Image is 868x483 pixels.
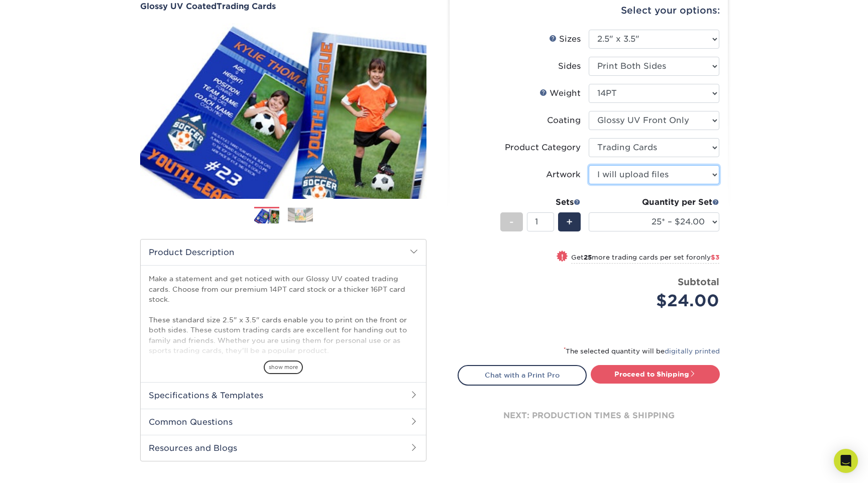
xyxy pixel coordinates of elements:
p: Make a statement and get noticed with our Glossy UV coated trading cards. Choose from our premium... [149,274,418,397]
span: only [696,254,719,261]
div: $24.00 [596,289,719,313]
a: Proceed to Shipping [591,365,720,383]
small: Get more trading cards per set for [571,254,719,264]
span: show more [264,360,303,374]
div: Sets [500,196,581,208]
span: Glossy UV Coated [140,2,216,11]
h1: Trading Cards [140,2,426,11]
div: Open Intercom Messenger [834,449,858,473]
h2: Resources and Blogs [141,435,426,461]
div: Sides [558,60,581,72]
div: Coating [547,114,581,127]
img: Glossy UV Coated 01 [140,12,426,210]
img: Trading Cards 01 [254,207,279,225]
a: Chat with a Print Pro [458,365,587,385]
div: Weight [539,87,581,99]
div: next: production times & shipping [458,386,720,446]
small: The selected quantity will be [564,347,720,355]
div: Artwork [546,169,581,181]
a: digitally printed [665,347,720,355]
span: $3 [711,254,719,261]
a: Glossy UV CoatedTrading Cards [140,2,426,11]
span: ! [561,252,564,262]
div: Product Category [505,142,581,154]
strong: Subtotal [678,276,719,287]
h2: Product Description [141,239,426,265]
div: Sizes [549,33,581,45]
h2: Common Questions [141,409,426,435]
strong: 25 [584,254,592,261]
span: - [509,214,514,229]
h2: Specifications & Templates [141,382,426,408]
span: + [566,214,573,229]
img: Trading Cards 02 [288,207,313,223]
div: Quantity per Set [589,196,719,208]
